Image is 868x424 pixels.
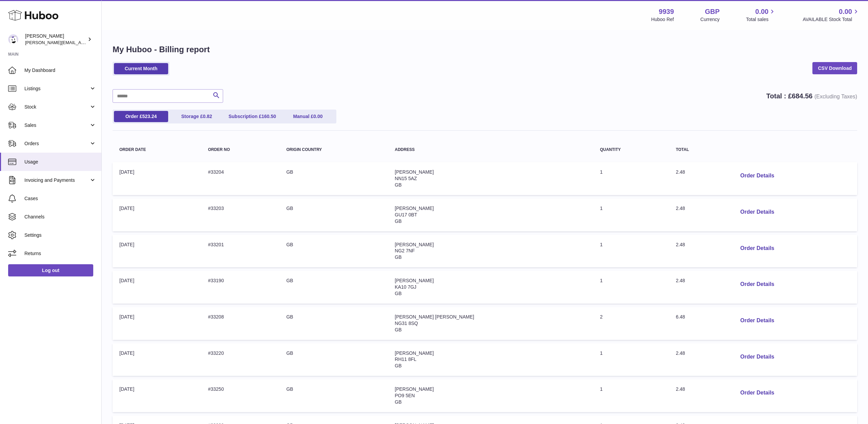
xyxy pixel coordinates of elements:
[113,162,201,195] td: [DATE]
[113,379,201,412] td: [DATE]
[395,363,401,368] span: GB
[593,141,669,159] th: Quantity
[395,314,474,320] span: [PERSON_NAME] [PERSON_NAME]
[279,343,388,376] td: GB
[593,379,669,412] td: 1
[395,399,401,405] span: GB
[113,44,857,55] h1: My Huboo - Billing report
[746,16,776,23] span: Total sales
[279,198,388,231] td: GB
[25,40,136,45] span: [PERSON_NAME][EMAIL_ADDRESS][DOMAIN_NAME]
[593,162,669,195] td: 1
[755,7,769,16] span: 0.00
[395,169,434,175] span: [PERSON_NAME]
[735,205,780,219] button: Order Details
[201,141,279,159] th: Order no
[735,350,780,364] button: Order Details
[735,386,780,400] button: Order Details
[812,62,857,74] a: CSV Download
[24,214,96,220] span: Channels
[395,386,434,392] span: [PERSON_NAME]
[201,198,279,231] td: #33203
[676,350,685,356] span: 2.48
[395,182,401,188] span: GB
[24,85,89,92] span: Listings
[676,386,685,392] span: 2.48
[114,63,168,74] a: Current Month
[395,176,417,181] span: NN15 5AZ
[395,254,401,260] span: GB
[279,271,388,304] td: GB
[114,111,168,122] a: Order £523.24
[395,206,434,211] span: [PERSON_NAME]
[735,169,780,183] button: Order Details
[279,379,388,412] td: GB
[395,278,434,283] span: [PERSON_NAME]
[24,232,96,238] span: Settings
[676,206,685,211] span: 2.48
[395,284,416,290] span: KA10 7GJ
[803,7,860,23] a: 0.00 AVAILABLE Stock Total
[395,218,401,224] span: GB
[113,343,201,376] td: [DATE]
[593,235,669,268] td: 1
[814,94,857,99] span: (Excluding Taxes)
[395,356,416,362] span: RH11 8FL
[24,140,89,147] span: Orders
[24,250,96,257] span: Returns
[281,111,335,122] a: Manual £0.00
[279,235,388,268] td: GB
[24,122,89,129] span: Sales
[676,314,685,320] span: 6.48
[24,159,96,165] span: Usage
[593,271,669,304] td: 1
[113,271,201,304] td: [DATE]
[113,141,201,159] th: Order Date
[395,321,418,326] span: NG31 8SQ
[735,242,780,255] button: Order Details
[201,307,279,340] td: #33208
[766,92,857,100] strong: Total : £
[651,16,674,23] div: Huboo Ref
[24,195,96,202] span: Cases
[676,242,685,247] span: 2.48
[201,379,279,412] td: #33250
[201,162,279,195] td: #33204
[746,7,776,23] a: 0.00 Total sales
[201,343,279,376] td: #33220
[113,307,201,340] td: [DATE]
[25,33,86,46] div: [PERSON_NAME]
[395,248,415,253] span: NG2 7NF
[113,198,201,231] td: [DATE]
[113,235,201,268] td: [DATE]
[735,277,780,291] button: Order Details
[593,198,669,231] td: 1
[201,235,279,268] td: #33201
[225,111,279,122] a: Subscription £160.50
[170,111,224,122] a: Storage £0.82
[142,114,157,119] span: 523.24
[803,16,860,23] span: AVAILABLE Stock Total
[395,291,401,296] span: GB
[705,7,719,16] strong: GBP
[24,67,96,74] span: My Dashboard
[593,307,669,340] td: 2
[676,169,685,175] span: 2.48
[261,114,276,119] span: 160.50
[395,242,434,247] span: [PERSON_NAME]
[676,278,685,283] span: 2.48
[669,141,728,159] th: Total
[24,104,89,110] span: Stock
[279,141,388,159] th: Origin Country
[395,212,417,217] span: GU17 0BT
[395,327,401,332] span: GB
[395,393,415,398] span: PO9 5EN
[735,314,780,328] button: Order Details
[659,7,674,16] strong: 9939
[313,114,322,119] span: 0.00
[839,7,852,16] span: 0.00
[395,350,434,356] span: [PERSON_NAME]
[388,141,593,159] th: Address
[201,271,279,304] td: #33190
[279,162,388,195] td: GB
